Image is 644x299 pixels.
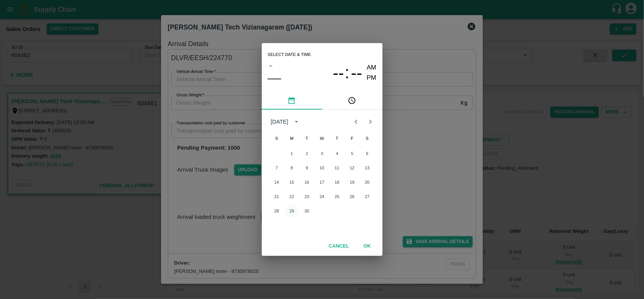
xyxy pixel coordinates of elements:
span: -- [333,63,344,83]
span: : [345,63,349,83]
button: 4 [330,147,344,160]
button: 2 [300,147,314,160]
button: 9 [300,161,314,175]
button: 30 [300,204,314,218]
button: -- [351,63,362,83]
button: 20 [361,175,374,189]
span: Wednesday [315,131,329,146]
button: –– [268,70,281,85]
button: 17 [315,175,329,189]
button: calendar view is open, switch to year view [290,116,303,128]
span: -- [351,63,362,83]
button: Previous month [349,115,363,129]
button: 16 [300,175,314,189]
button: 19 [346,175,359,189]
span: Saturday [361,131,374,146]
button: Next month [363,115,378,129]
button: 8 [285,161,299,175]
span: – [269,60,272,70]
button: 15 [285,175,299,189]
span: Thursday [330,131,344,146]
button: 21 [270,190,284,203]
button: OK [355,240,380,253]
div: [DATE] [271,118,289,126]
span: Friday [346,131,359,146]
button: -- [333,63,344,83]
button: 3 [315,147,329,160]
button: 18 [330,175,344,189]
button: 11 [330,161,344,175]
button: 24 [315,190,329,203]
button: 23 [300,190,314,203]
button: 22 [285,190,299,203]
span: Tuesday [300,131,314,146]
button: pick time [322,91,383,110]
button: 26 [346,190,359,203]
button: 6 [361,147,374,160]
button: 1 [285,147,299,160]
button: 29 [285,204,299,218]
button: 28 [270,204,284,218]
button: 14 [270,175,284,189]
button: 27 [361,190,374,203]
span: Monday [285,131,299,146]
button: Cancel [326,240,352,253]
button: 25 [330,190,344,203]
button: 10 [315,161,329,175]
button: AM [367,63,377,73]
span: Select date & time [268,49,311,60]
button: – [268,60,274,70]
span: Sunday [270,131,284,146]
button: 13 [361,161,374,175]
button: 12 [346,161,359,175]
button: 7 [270,161,284,175]
button: PM [367,73,377,83]
button: pick date [262,91,322,110]
button: 5 [346,147,359,160]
